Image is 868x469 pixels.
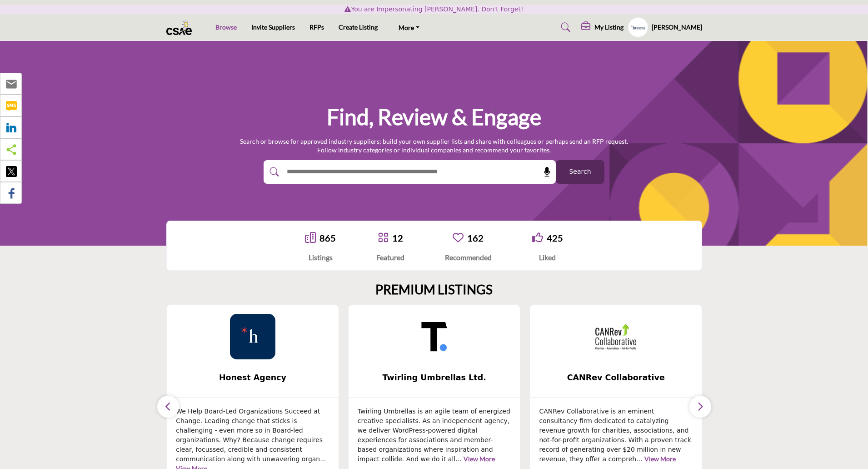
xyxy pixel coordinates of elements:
[544,366,688,390] b: CANRev Collaborative
[309,23,324,31] a: RFPs
[392,232,403,243] a: 12
[251,23,295,31] a: Invite Suppliers
[532,252,563,263] div: Liked
[544,372,688,383] span: CANRev Collaborative
[339,23,378,31] a: Create Listing
[327,103,541,131] h1: Find, Review & Engage
[180,372,325,383] span: Honest Agency
[594,23,624,31] h5: My Listing
[467,232,484,243] a: 162
[362,366,507,390] b: Twirling Umbrellas Ltd.
[320,455,326,463] span: ...
[376,252,404,263] div: Featured
[581,22,624,33] div: My Listing
[362,372,507,383] span: Twirling Umbrellas Ltd.
[455,455,461,463] span: ...
[636,455,642,463] span: ...
[319,232,336,243] a: 865
[547,232,563,243] a: 425
[532,232,543,243] i: Go to Liked
[358,407,511,464] p: Twirling Umbrellas is an agile team of energized creative specialists. As an independent agency, ...
[445,252,492,263] div: Recommended
[349,366,520,390] a: Twirling Umbrellas Ltd.
[180,366,325,390] b: Honest Agency
[378,232,389,244] a: Go to Featured
[539,407,693,464] p: CANRev Collaborative is an eminent consultancy firm dedicated to catalyzing revenue growth for ch...
[375,282,493,298] h2: PREMIUM LISTINGS
[166,20,197,35] img: Site Logo
[530,366,702,390] a: CANRev Collaborative
[628,17,648,37] button: Show hide supplier dropdown
[305,252,336,263] div: Listings
[552,20,576,35] a: Search
[392,21,426,34] a: More
[230,314,275,359] img: Honest Agency
[240,137,628,155] p: Search or browse for approved industry suppliers; build your own supplier lists and share with co...
[464,455,495,463] a: View More
[167,366,339,390] a: Honest Agency
[215,23,237,31] a: Browse
[593,314,639,359] img: CANRev Collaborative
[453,232,464,244] a: Go to Recommended
[652,23,702,32] h5: [PERSON_NAME]
[556,160,604,184] button: Search
[569,167,591,177] span: Search
[412,314,457,359] img: Twirling Umbrellas Ltd.
[644,455,676,463] a: View More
